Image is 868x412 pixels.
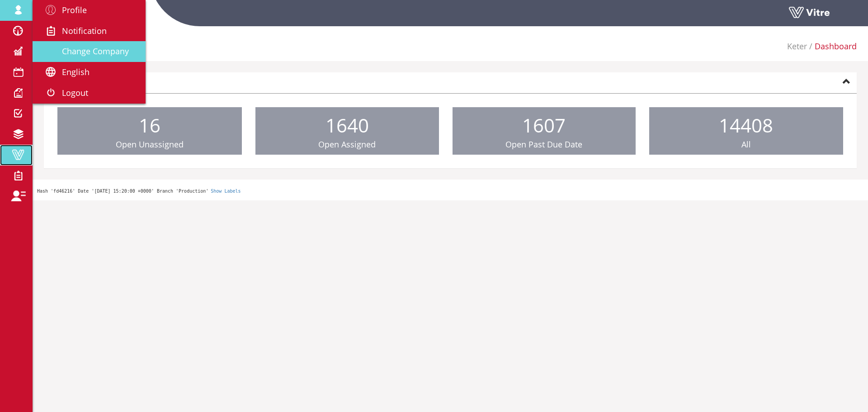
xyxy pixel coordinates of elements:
a: 1607 Open Past Due Date [453,107,636,155]
span: Change Company [62,46,129,57]
a: Keter [787,41,807,52]
a: 1640 Open Assigned [255,107,439,155]
span: Notification [62,25,107,36]
span: All [741,139,751,150]
span: 16 [139,112,160,138]
a: Change Company [33,41,146,62]
a: 14408 All [649,107,843,155]
a: 16 Open Unassigned [57,107,242,155]
span: Logout [62,87,88,98]
span: 1607 [522,112,566,138]
span: Open Assigned [318,139,376,150]
a: Logout [33,83,146,104]
a: Notification [33,21,146,42]
a: English [33,62,146,83]
span: 1640 [325,112,369,138]
a: Show Labels [211,189,241,194]
span: English [62,66,90,77]
span: Open Past Due Date [505,139,582,150]
span: Open Unassigned [116,139,184,150]
li: Dashboard [807,41,857,52]
span: Hash 'fd46216' Date '[DATE] 15:20:00 +0000' Branch 'Production' [37,189,208,194]
span: Profile [62,5,87,15]
span: 14408 [719,112,773,138]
